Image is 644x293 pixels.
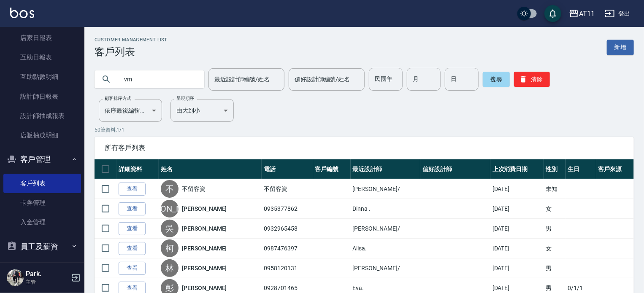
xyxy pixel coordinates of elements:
td: 0935377862 [262,199,313,219]
td: 不留客資 [262,179,313,199]
h2: Customer Management List [95,37,168,43]
div: 柯 [161,239,179,257]
button: 員工及薪資 [3,236,81,258]
span: 所有客戶列表 [105,144,624,152]
div: 不 [161,180,179,198]
td: Alisa. [351,239,421,258]
td: [PERSON_NAME]/ [351,179,421,199]
a: 店販抽成明細 [3,126,81,145]
td: 男 [544,258,566,278]
div: 吳 [161,220,179,237]
td: [PERSON_NAME]/ [351,219,421,239]
p: 主管 [26,278,69,286]
a: 新增 [607,40,634,55]
a: [PERSON_NAME] [182,264,227,272]
td: 0958120131 [262,258,313,278]
a: 設計師抽成報表 [3,106,81,126]
th: 客戶來源 [596,159,634,179]
a: 客戶列表 [3,174,81,193]
button: 搜尋 [483,72,510,87]
button: 商品管理 [3,257,81,279]
a: 不留客資 [182,185,206,193]
a: 查看 [119,242,146,255]
a: 設計師日報表 [3,87,81,106]
th: 客戶編號 [313,159,351,179]
th: 最近設計師 [351,159,421,179]
td: 女 [544,239,566,258]
a: 互助日報表 [3,48,81,67]
h3: 客戶列表 [95,46,168,58]
img: Logo [10,8,34,18]
button: 客戶管理 [3,148,81,170]
div: 依序最後編輯時間 [99,99,162,122]
input: 搜尋關鍵字 [118,68,198,91]
a: 查看 [119,183,146,196]
div: 林 [161,259,179,277]
td: [DATE] [490,258,544,278]
button: 登出 [601,6,634,22]
td: Dinna . [351,199,421,219]
td: 未知 [544,179,566,199]
th: 偏好設計師 [420,159,490,179]
a: [PERSON_NAME] [182,204,227,213]
td: [DATE] [490,239,544,258]
td: [DATE] [490,179,544,199]
a: [PERSON_NAME] [182,284,227,292]
td: 0932965458 [262,219,313,239]
label: 顧客排序方式 [105,95,131,102]
td: [DATE] [490,199,544,219]
td: 0987476397 [262,239,313,258]
a: 入金管理 [3,212,81,232]
a: 查看 [119,222,146,235]
a: 查看 [119,202,146,215]
a: 店家日報表 [3,28,81,48]
a: [PERSON_NAME] [182,224,227,233]
a: 卡券管理 [3,193,81,212]
th: 上次消費日期 [490,159,544,179]
button: AT11 [566,5,598,22]
button: 清除 [514,72,550,87]
td: [DATE] [490,219,544,239]
button: save [544,5,561,22]
div: 由大到小 [170,99,234,122]
div: AT11 [579,8,595,19]
th: 詳細資料 [116,159,159,179]
div: [PERSON_NAME] [161,200,179,218]
label: 呈現順序 [176,95,194,102]
h5: Park. [26,270,69,278]
img: Person [7,269,24,286]
td: [PERSON_NAME]/ [351,258,421,278]
a: 互助點數明細 [3,67,81,86]
th: 電話 [262,159,313,179]
th: 性別 [544,159,566,179]
td: 女 [544,199,566,219]
a: 查看 [119,262,146,275]
a: [PERSON_NAME] [182,244,227,253]
p: 50 筆資料, 1 / 1 [95,126,634,134]
th: 姓名 [159,159,262,179]
th: 生日 [566,159,596,179]
td: 男 [544,219,566,239]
